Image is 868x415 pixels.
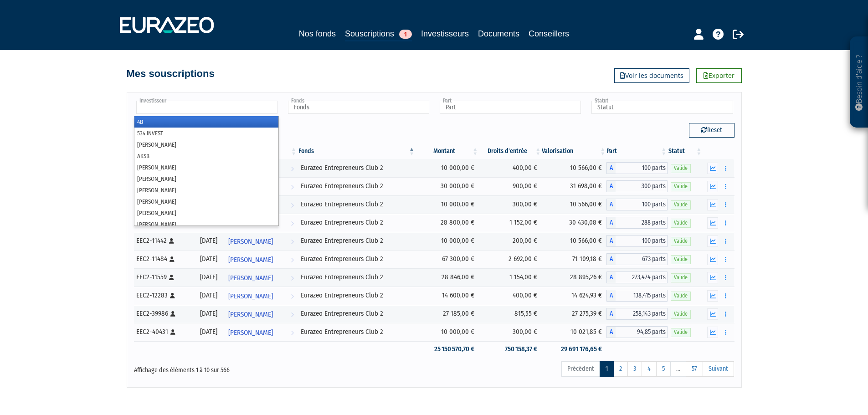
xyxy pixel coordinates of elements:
div: EEC2-11442 [136,236,190,246]
div: EEC2-11559 [136,272,190,282]
td: 27 185,00 € [416,305,479,323]
span: A [606,308,616,320]
li: [PERSON_NAME] [134,184,278,196]
td: 200,00 € [479,232,542,250]
th: Valorisation: activer pour trier la colonne par ordre croissant [542,143,606,159]
td: 900,00 € [479,177,542,195]
i: [Français] Personne physique [169,238,174,244]
div: A - Eurazeo Entrepreneurs Club 2 [606,253,668,265]
i: Voir l'investisseur [291,270,294,287]
a: Voir les documents [614,68,689,83]
td: 300,00 € [479,323,542,341]
a: [PERSON_NAME] [225,323,298,341]
div: [DATE] [196,272,221,282]
td: 10 566,00 € [542,159,606,177]
li: [PERSON_NAME] [134,207,278,219]
span: [PERSON_NAME] [228,306,273,323]
span: 138,415 parts [616,290,668,302]
span: [PERSON_NAME] [228,270,273,287]
span: Valide [671,273,691,282]
a: 4 [642,361,657,377]
th: Droits d'entrée: activer pour trier la colonne par ordre croissant [479,143,542,159]
a: Suivant [703,361,734,377]
div: Eurazeo Entrepreneurs Club 2 [301,272,412,282]
i: Voir l'investisseur [291,197,294,214]
span: Valide [671,328,691,337]
span: A [606,217,616,229]
div: [DATE] [196,309,221,318]
a: Nos fonds [299,27,336,40]
a: 1 [600,361,614,377]
td: 31 698,00 € [542,177,606,195]
img: 1732889491-logotype_eurazeo_blanc_rvb.png [120,17,214,33]
p: Besoin d'aide ? [854,41,864,123]
i: Voir l'investisseur [291,306,294,323]
span: Valide [671,310,691,318]
td: 815,55 € [479,305,542,323]
div: A - Eurazeo Entrepreneurs Club 2 [606,290,668,302]
i: [Français] Personne physique [169,275,174,280]
div: EEC2-12283 [136,291,190,300]
div: A - Eurazeo Entrepreneurs Club 2 [606,235,668,247]
a: 2 [613,361,628,377]
a: 5 [656,361,671,377]
li: 4B [134,116,278,128]
div: Eurazeo Entrepreneurs Club 2 [301,218,412,227]
td: 28 846,00 € [416,268,479,287]
i: [Français] Personne physique [170,329,175,335]
span: A [606,180,616,192]
span: Valide [671,219,691,227]
div: A - Eurazeo Entrepreneurs Club 2 [606,272,668,283]
li: [PERSON_NAME] [134,196,278,207]
th: Montant: activer pour trier la colonne par ordre croissant [416,143,479,159]
div: Eurazeo Entrepreneurs Club 2 [301,327,412,337]
td: 28 895,26 € [542,268,606,287]
span: A [606,253,616,265]
div: Eurazeo Entrepreneurs Club 2 [301,163,412,173]
td: 300,00 € [479,195,542,214]
li: [PERSON_NAME] [134,173,278,184]
span: A [606,162,616,174]
span: Valide [671,237,691,246]
i: [Français] Personne physique [170,311,175,317]
a: 57 [686,361,703,377]
div: [DATE] [196,291,221,300]
td: 1 154,00 € [479,268,542,287]
div: Eurazeo Entrepreneurs Club 2 [301,200,412,209]
li: [PERSON_NAME] [134,219,278,230]
div: [DATE] [196,236,221,246]
div: A - Eurazeo Entrepreneurs Club 2 [606,217,668,229]
a: [PERSON_NAME] [225,268,298,287]
div: EEC2-39986 [136,309,190,318]
td: 14 600,00 € [416,287,479,305]
i: Voir l'investisseur [291,324,294,341]
td: 67 300,00 € [416,250,479,268]
td: 1 152,00 € [479,214,542,232]
td: 10 000,00 € [416,232,479,250]
li: [PERSON_NAME] [134,162,278,173]
span: 1 [399,30,412,39]
span: [PERSON_NAME] [228,233,273,250]
div: A - Eurazeo Entrepreneurs Club 2 [606,162,668,174]
td: 28 800,00 € [416,214,479,232]
td: 400,00 € [479,159,542,177]
div: Eurazeo Entrepreneurs Club 2 [301,291,412,300]
td: 71 109,18 € [542,250,606,268]
span: [PERSON_NAME] [228,251,273,268]
a: [PERSON_NAME] [225,305,298,323]
td: 750 158,37 € [479,341,542,357]
td: 27 275,39 € [542,305,606,323]
span: Valide [671,255,691,264]
td: 14 624,93 € [542,287,606,305]
td: 10 021,85 € [542,323,606,341]
a: Souscriptions1 [345,27,412,41]
th: Fonds: activer pour trier la colonne par ordre d&eacute;croissant [298,143,416,159]
span: [PERSON_NAME] [228,324,273,341]
span: 300 parts [616,180,668,192]
li: 534 INVEST [134,128,278,139]
li: AKSB [134,150,278,162]
div: Eurazeo Entrepreneurs Club 2 [301,236,412,246]
td: 25 150 570,70 € [416,341,479,357]
td: 2 692,00 € [479,250,542,268]
div: Eurazeo Entrepreneurs Club 2 [301,181,412,191]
